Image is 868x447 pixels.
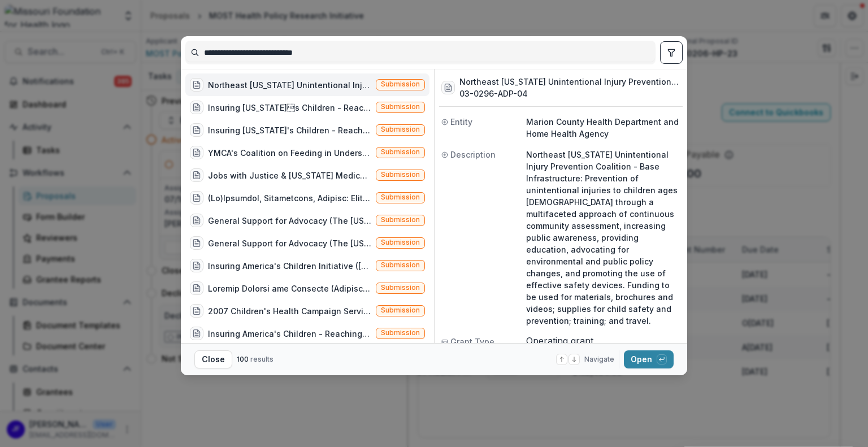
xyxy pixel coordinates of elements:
span: Submission [381,103,420,111]
div: Insuring America's Children Initiative ([US_STATE] Budget Project, in collaboration with Kids Win... [208,260,371,272]
span: 100 [237,355,249,363]
span: Submission [381,80,420,88]
span: Submission [381,193,420,201]
div: (Lo)Ipsumdol, Sitametcons, Adipisc: Elitsedd’e Temporinc utl Etdolorema Aliqu Enimad Minim (Venia... [208,192,371,204]
div: Northeast [US_STATE] Unintentional Injury Prevention Coalition - Base Infrastructure (Northeast [... [208,79,371,91]
div: Insuring [US_STATE]'s Children - Reaching the Finish Line Program (The Cover Our Kids (COK) colla... [208,124,371,136]
button: toggle filters [660,41,683,64]
div: Insuring [US_STATE]s Children - Reaching the Finish Line Program (The Cover Our Kids Collaborati... [208,102,371,114]
div: 2007 Children's Health Campaign Service Plan (2007 Children's Health Campaign Service Plan: Citiz... [208,305,371,317]
span: Grant Type [450,336,494,348]
p: Northeast [US_STATE] Unintentional Injury Prevention Coalition - Base Infrastructure: Prevention ... [526,149,680,327]
span: Submission [381,261,420,269]
span: Submission [381,148,420,156]
span: Submission [381,329,420,337]
span: Entity [450,116,472,128]
span: Submission [381,238,420,246]
span: results [250,355,274,363]
div: Insuring America's Children - Reaching the Finish Line Collaborative (The is a collaborative prop... [208,328,371,340]
span: Submission [381,284,420,292]
span: Operating grant [526,336,680,346]
span: Navigate [584,354,614,364]
div: Loremip Dolorsi ame Consecte (Adipisci Elitse doe Temporin'u Laboreet do Magnaali en a minimveni ... [208,283,371,294]
span: Submission [381,171,420,179]
div: General Support for Advocacy (The [US_STATE] Coalition of Children's Agencies (MCCA) is a statewi... [208,215,371,227]
div: YMCA's Coalition on Feeding in Underserved, Rural [GEOGRAPHIC_DATA][US_STATE] (The YMCA Child Nut... [208,147,371,159]
div: General Support for Advocacy (The [US_STATE] Coalition Against Domestic Violence (MCADSV) was fou... [208,237,371,249]
h3: Northeast [US_STATE] Unintentional Injury Prevention Coalition - Base Infrastructure [459,76,680,88]
h3: 03-0296-ADP-04 [459,88,680,99]
span: Submission [381,125,420,133]
span: Submission [381,306,420,314]
button: Close [194,350,232,368]
div: Jobs with Justice & [US_STATE] Medicaid Coalition Coordination Project ([US_STATE] Jobs with Just... [208,170,371,181]
span: Description [450,149,496,160]
span: Submission [381,216,420,224]
button: Open [624,350,674,368]
p: Marion County Health Department and Home Health Agency [526,116,680,140]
